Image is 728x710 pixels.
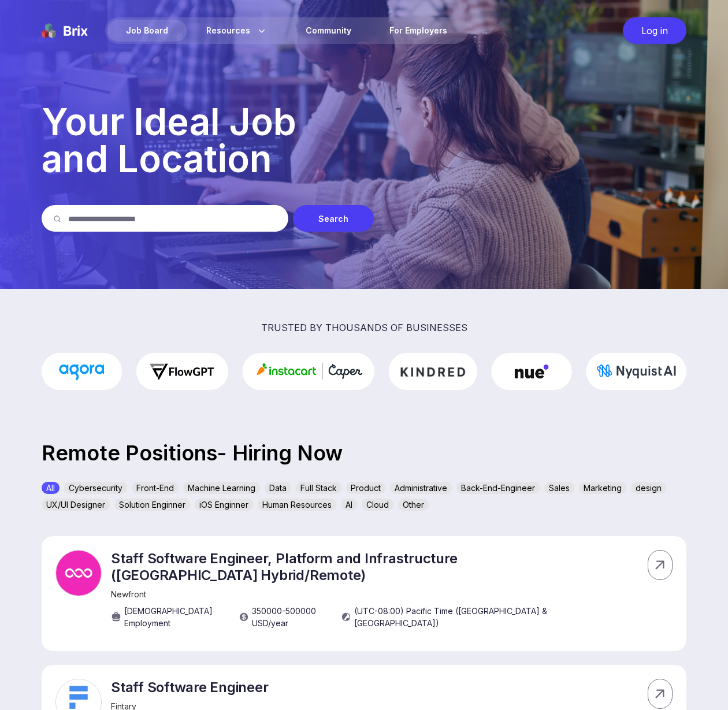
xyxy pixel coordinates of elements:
[579,482,626,494] div: Marketing
[124,605,227,629] span: [DEMOGRAPHIC_DATA] Employment
[544,482,574,494] div: Sales
[287,20,370,42] a: Community
[631,482,666,494] div: design
[114,499,190,511] div: Solution Enginner
[456,482,540,494] div: Back-End-Engineer
[42,103,686,177] p: Your Ideal Job and Location
[132,482,179,494] div: Front-End
[371,20,466,42] a: For Employers
[617,17,686,44] a: Log in
[296,482,341,494] div: Full Stack
[188,20,286,42] div: Resources
[623,17,686,44] div: Log in
[354,605,565,629] span: (UTC-08:00) Pacific Time ([GEOGRAPHIC_DATA] & [GEOGRAPHIC_DATA])
[362,499,393,511] div: Cloud
[42,499,110,511] div: UX/UI Designer
[64,482,127,494] div: Cybersecurity
[390,482,452,494] div: Administrative
[398,499,429,511] div: Other
[111,550,565,583] p: Staff Software Engineer, Platform and Infrastructure ([GEOGRAPHIC_DATA] Hybrid/Remote)
[341,499,357,511] div: AI
[183,482,260,494] div: Machine Learning
[293,205,374,232] div: Search
[258,499,336,511] div: Human Resources
[265,482,291,494] div: Data
[252,605,329,629] span: 350000 - 500000 USD /year
[111,589,146,599] span: Newfront
[42,482,60,494] div: All
[107,20,187,42] div: Job Board
[346,482,385,494] div: Product
[195,499,253,511] div: iOS Enginner
[111,679,565,696] p: Staff Software Engineer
